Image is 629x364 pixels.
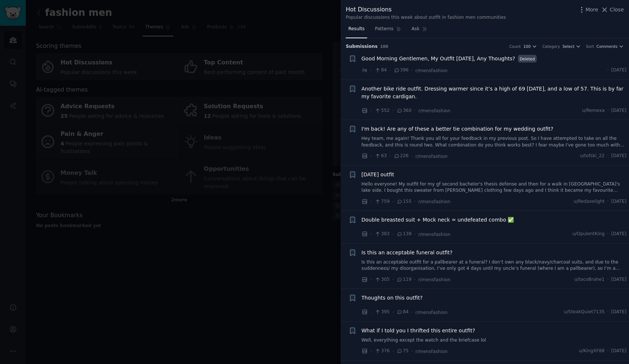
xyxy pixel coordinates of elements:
[362,294,423,302] a: Thoughts on this outfit?
[601,6,624,14] button: Close
[362,125,554,133] a: I'm back! Are any of these a better tie combination for my wedding outfit?
[523,44,537,49] button: 100
[611,153,626,159] span: [DATE]
[414,198,416,205] span: ·
[362,181,627,194] a: Hello everyone! My outfit for my gf second bachelor's thesis defense and then for a walk in [GEOG...
[411,152,413,160] span: ·
[574,276,604,283] span: u/tacoBrahe1
[362,135,627,148] a: Hey team, me again! Thank you all for your feedback in my previous post. So I have attempted to t...
[394,153,409,159] span: 226
[362,337,627,344] a: Well, everything except the watch and the briefcase lol
[362,171,394,179] a: [DATE] outfit
[370,198,372,205] span: ·
[397,348,409,354] span: 75
[573,198,604,205] span: u/Redaxelight
[346,5,506,14] div: Hot Discussions
[374,276,390,283] span: 305
[414,276,416,283] span: ·
[579,348,605,354] span: u/KingXF88
[390,67,391,74] span: ·
[610,6,624,14] span: Close
[418,232,450,237] span: r/mensfashion
[370,67,372,74] span: ·
[607,276,609,283] span: ·
[412,26,420,32] span: Ask
[607,309,609,315] span: ·
[374,348,390,354] span: 376
[580,153,605,159] span: u/tofski_22
[392,230,394,238] span: ·
[586,6,598,14] span: More
[362,327,475,335] a: What if I told you I thrifted this entire outfit?
[397,231,412,237] span: 138
[362,216,514,224] a: Double breasted suit + Mock neck = undefeated combo ✅
[611,231,626,237] span: [DATE]
[392,276,394,283] span: ·
[397,198,412,205] span: 155
[370,230,372,238] span: ·
[597,44,624,49] button: Comments
[597,44,618,49] span: Comments
[607,348,609,354] span: ·
[518,55,537,63] span: Deleted
[397,107,412,114] span: 360
[607,153,609,159] span: ·
[409,23,430,38] a: Ask
[562,44,574,49] span: Select
[542,44,560,49] div: Category
[348,26,365,32] span: Results
[411,308,413,316] span: ·
[607,231,609,237] span: ·
[611,309,626,315] span: [DATE]
[397,276,412,283] span: 119
[346,14,506,21] div: Popular discussions this week about outfit in fashion men communities
[392,347,394,355] span: ·
[562,44,581,49] button: Select
[362,85,627,100] a: Another bike ride outfit. Dressing warmer since it’s a high of 69 [DATE], and a low of 57. This i...
[509,44,520,49] div: Count
[370,152,372,160] span: ·
[346,23,367,38] a: Results
[370,107,372,114] span: ·
[415,154,447,159] span: r/mensfashion
[582,107,604,114] span: u/Remexa
[362,55,515,63] a: Good Morning Gentlemen, My Outfit [DATE], Any Thoughts?
[397,309,409,315] span: 84
[564,309,605,315] span: u/SteakQuiet7135
[418,108,450,113] span: r/mensfashion
[346,43,378,50] span: Submission s
[374,67,387,74] span: 84
[414,230,416,238] span: ·
[394,67,409,74] span: 396
[411,347,413,355] span: ·
[586,44,594,49] div: Sort
[372,23,404,38] a: Patterns
[607,198,609,205] span: ·
[370,347,372,355] span: ·
[415,310,447,315] span: r/mensfashion
[362,249,453,257] a: Is this an acceptable funeral outfit?
[374,231,390,237] span: 383
[523,44,531,49] span: 100
[611,67,626,74] span: [DATE]
[607,107,609,114] span: ·
[415,68,447,73] span: r/mensfashion
[392,198,394,205] span: ·
[611,198,626,205] span: [DATE]
[415,349,447,354] span: r/mensfashion
[611,107,626,114] span: [DATE]
[418,199,450,204] span: r/mensfashion
[578,6,598,14] button: More
[414,107,416,114] span: ·
[411,67,413,74] span: ·
[374,309,390,315] span: 395
[392,308,394,316] span: ·
[380,44,388,49] span: 100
